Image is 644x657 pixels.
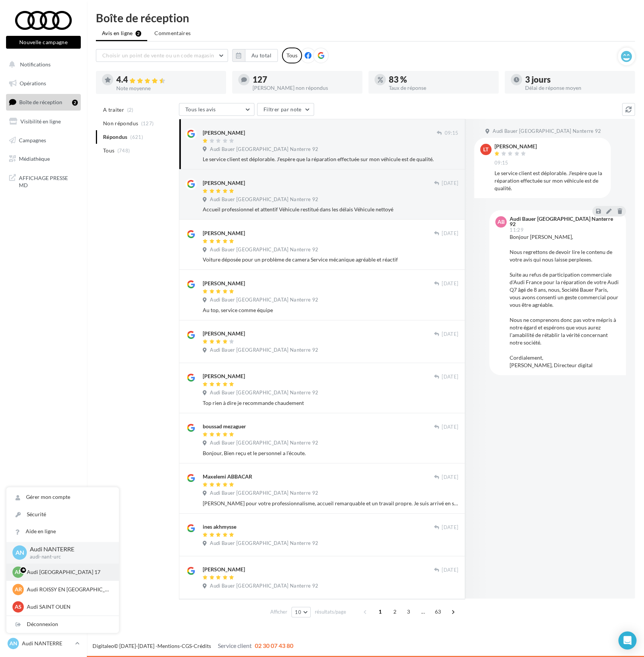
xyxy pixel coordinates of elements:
span: Choisir un point de vente ou un code magasin [102,52,214,58]
span: Boîte de réception [19,99,62,105]
button: Filtrer par note [257,103,314,116]
span: Audi Bauer [GEOGRAPHIC_DATA] Nanterre 92 [210,196,318,203]
span: LT [483,146,488,153]
a: AFFICHAGE PRESSE MD [5,170,82,192]
span: Audi Bauer [GEOGRAPHIC_DATA] Nanterre 92 [210,583,318,589]
span: 63 [432,606,444,618]
span: Afficher [270,608,287,615]
span: [DATE] [442,524,458,531]
div: [PERSON_NAME] [203,372,245,380]
span: [DATE] [442,474,458,481]
span: 10 [295,609,301,615]
div: Open Intercom Messenger [618,631,636,649]
a: Sécurité [6,506,119,523]
span: AN [9,640,17,647]
span: (748) [117,148,130,154]
a: Opérations [5,75,82,91]
span: 11:29 [510,228,524,232]
div: Le service client est déplorable. J'espère que la réparation effectuée sur mon véhicule est de qu... [495,169,605,192]
span: © [DATE]-[DATE] - - - [92,643,293,649]
a: Crédits [194,643,211,649]
a: Campagnes [5,132,82,148]
div: Accueil professionnel et attentif Véhicule restitué dans les délais Véhicule nettoyé [203,206,458,213]
span: Audi Bauer [GEOGRAPHIC_DATA] Nanterre 92 [210,297,318,303]
div: Au top, service comme équipe [203,306,458,314]
span: AR [15,586,22,593]
div: 2 [72,100,78,106]
span: Visibilité en ligne [20,118,61,125]
span: [DATE] [442,567,458,574]
span: Audi Bauer [GEOGRAPHIC_DATA] Nanterre 92 [210,440,318,446]
button: Notifications [5,57,79,72]
button: Nouvelle campagne [6,36,81,49]
span: [DATE] [442,180,458,187]
p: Audi ROISSY EN [GEOGRAPHIC_DATA] [27,586,110,593]
span: Audi Bauer [GEOGRAPHIC_DATA] Nanterre 92 [210,389,318,396]
div: Top rien à dire je recommande chaudement [203,399,458,407]
div: Audi Bauer [GEOGRAPHIC_DATA] Nanterre 92 [510,216,618,227]
button: Au total [232,49,278,62]
span: résultats/page [315,608,346,615]
a: CGS [182,643,192,649]
div: Taux de réponse [389,85,493,91]
span: Audi Bauer [GEOGRAPHIC_DATA] Nanterre 92 [210,347,318,354]
p: audi-nant-urc [30,554,107,560]
div: 127 [253,75,356,84]
span: Opérations [20,80,46,86]
span: AS [15,603,22,611]
span: (127) [141,120,154,126]
span: Audi Bauer [GEOGRAPHIC_DATA] Nanterre 92 [210,490,318,497]
span: Tous [103,147,114,154]
span: 3 [402,606,414,618]
span: [DATE] [442,374,458,380]
a: Gérer mon compte [6,489,119,506]
div: Déconnexion [6,616,119,633]
div: [PERSON_NAME] [495,144,537,149]
div: Boîte de réception [96,12,635,23]
div: [PERSON_NAME] [203,229,245,237]
button: Choisir un point de vente ou un code magasin [96,49,228,62]
span: 2 [389,606,401,618]
span: AFFICHAGE PRESSE MD [19,173,78,189]
a: Boîte de réception2 [5,94,82,110]
span: AN [15,548,24,557]
span: 02 30 07 43 80 [255,642,293,649]
div: 83 % [389,75,493,84]
span: 1 [374,606,386,618]
span: [DATE] [442,280,458,287]
p: Audi SAINT OUEN [27,603,110,611]
span: [DATE] [442,424,458,431]
span: Non répondus [103,120,138,127]
button: Tous les avis [179,103,254,116]
div: [PERSON_NAME] [203,129,245,137]
div: [PERSON_NAME] [203,179,245,187]
span: AP [15,568,22,576]
span: Audi Bauer [GEOGRAPHIC_DATA] Nanterre 92 [210,540,318,547]
span: Commentaires [154,29,191,37]
div: 4.4 [116,75,220,84]
span: AB [498,218,505,226]
p: Audi NANTERRE [30,545,107,554]
span: A traiter [103,106,124,114]
span: Notifications [20,61,51,68]
span: Audi Bauer [GEOGRAPHIC_DATA] Nanterre 92 [210,246,318,253]
div: Note moyenne [116,86,220,91]
div: [PERSON_NAME] non répondus [253,85,356,91]
div: boussad mezaguer [203,423,246,430]
span: Audi Bauer [GEOGRAPHIC_DATA] Nanterre 92 [493,128,601,135]
div: [PERSON_NAME] [203,330,245,337]
div: Bonjour [PERSON_NAME], Nous regrettons de devoir lire le contenu de votre avis qui nous laisse pe... [510,233,620,369]
button: 10 [291,607,311,617]
div: Voiture déposée pour un problème de camera Service mécanique agréable et réactif [203,256,458,263]
span: Tous les avis [185,106,216,112]
span: Campagnes [19,137,46,143]
a: Visibilité en ligne [5,114,82,129]
div: ines akhmysse [203,523,236,531]
div: Bonjour, Bien reçu et le personnel a l’écoute. [203,449,458,457]
a: Digitaleo [92,643,114,649]
span: 09:15 [495,160,508,166]
span: Médiathèque [19,155,50,162]
p: Audi [GEOGRAPHIC_DATA] 17 [27,568,110,576]
a: Médiathèque [5,151,82,167]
